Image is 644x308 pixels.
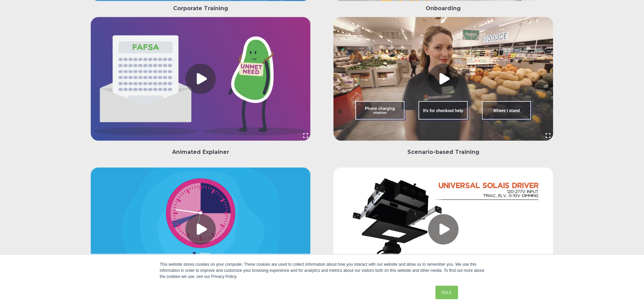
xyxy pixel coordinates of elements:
a: Got it. [435,286,458,299]
p: Onboarding [328,4,558,13]
p: Corporate Training [86,4,316,13]
div: This website stores cookies on your computer. These cookies are used to collect information about... [160,261,484,280]
p: Scenario-based Training [328,148,558,157]
p: Animated Explainer [86,148,316,157]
